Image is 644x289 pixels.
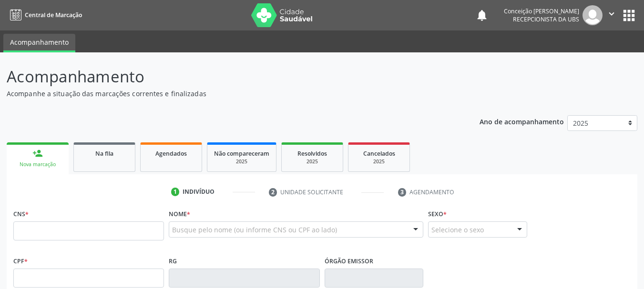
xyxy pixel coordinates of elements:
button: apps [621,7,637,24]
label: Órgão emissor [325,254,373,269]
p: Acompanhe a situação das marcações correntes e finalizadas [7,89,448,99]
div: 2025 [355,158,403,165]
div: Nova marcação [13,161,62,168]
a: Acompanhamento [3,34,75,52]
label: Sexo [428,207,447,221]
button: notifications [475,9,489,22]
p: Acompanhamento [7,65,448,89]
label: CNS [13,207,29,221]
span: Resolvidos [297,149,327,158]
i:  [606,9,617,19]
div: Conceição [PERSON_NAME] [504,7,579,15]
div: 2025 [214,158,269,165]
span: Central de Marcação [25,11,82,19]
span: Recepcionista da UBS [513,15,579,23]
span: Na fila [95,149,113,158]
span: Busque pelo nome (ou informe CNS ou CPF ao lado) [172,225,337,235]
span: Selecione o sexo [431,225,484,235]
span: Cancelados [363,149,395,158]
div: 2025 [288,158,336,165]
div: person_add [32,148,43,159]
label: Nome [169,207,190,221]
span: Agendados [155,149,187,158]
p: Ano de acompanhamento [480,115,564,127]
a: Central de Marcação [7,7,82,23]
span: Não compareceram [214,149,269,158]
div: Indivíduo [183,188,215,196]
label: RG [169,254,177,269]
button:  [603,5,621,25]
img: img [583,5,603,25]
div: 1 [171,188,180,196]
